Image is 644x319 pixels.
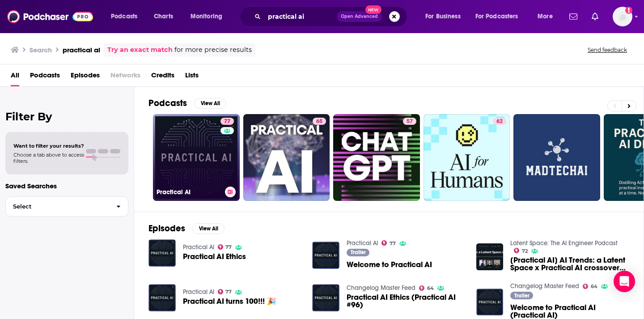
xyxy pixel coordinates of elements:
[566,9,581,24] a: Show notifications dropdown
[63,46,100,54] h3: practical ai
[522,249,528,253] span: 72
[13,143,84,149] span: Want to filter your results?
[148,284,176,311] img: Practical AI turns 100!!! 🎉
[347,284,415,292] a: Changelog Master Feed
[105,9,149,24] button: open menu
[312,242,339,269] img: Welcome to Practical AI
[218,244,232,250] a: 77
[148,239,176,267] img: Practical AI Ethics
[148,223,185,234] h2: Episodes
[510,282,579,290] a: Changelog Master Feed
[111,10,137,23] span: Podcasts
[71,68,100,86] a: Episodes
[470,9,531,24] button: open menu
[312,284,339,311] a: Practical AI Ethics (Practical AI #96)
[13,152,84,164] span: Choose a tab above to access filters.
[5,110,128,123] h2: Filter By
[390,242,396,246] span: 77
[419,9,472,24] button: open menu
[531,9,564,24] button: open menu
[351,250,366,255] span: Trailer
[148,98,226,109] a: PodcastsView All
[613,7,632,26] button: Show profile menu
[614,271,635,292] div: Open Intercom Messenger
[583,284,597,289] a: 64
[510,256,629,272] a: [Practical AI] AI Trends: a Latent Space x Practical AI crossover pod!
[313,118,326,125] a: 65
[151,68,174,86] a: Credits
[6,204,109,209] span: Select
[337,11,382,22] button: Open AdvancedNew
[30,68,60,86] a: Podcasts
[218,289,232,294] a: 77
[588,9,602,24] a: Show notifications dropdown
[425,10,461,23] span: For Business
[191,10,222,23] span: Monitoring
[419,285,434,291] a: 64
[403,118,416,125] a: 57
[365,5,381,14] span: New
[183,298,276,305] a: Practical AI turns 100!!! 🎉
[333,114,420,201] a: 57
[148,223,225,234] a: EpisodesView All
[585,46,630,54] button: Send feedback
[225,290,232,294] span: 77
[613,7,632,26] span: Logged in as cmand-c
[183,243,214,251] a: Practical AI
[5,182,128,190] p: Saved Searches
[30,46,52,54] h3: Search
[613,7,632,26] img: User Profile
[514,248,528,253] a: 72
[148,98,187,109] h2: Podcasts
[194,98,226,109] button: View All
[347,261,432,268] a: Welcome to Practical AI
[157,188,221,196] h3: Practical AI
[11,68,19,86] span: All
[347,293,466,309] a: Practical AI Ethics (Practical AI #96)
[476,243,504,271] img: [Practical AI] AI Trends: a Latent Space x Practical AI crossover pod!
[248,6,416,27] div: Search podcasts, credits, & more...
[591,285,597,289] span: 64
[183,253,246,260] a: Practical AI Ethics
[510,304,629,319] a: Welcome to Practical AI (Practical AI)
[476,289,504,316] img: Welcome to Practical AI (Practical AI)
[510,239,618,247] a: Latent Space: The AI Engineer Podcast
[224,117,230,126] span: 77
[184,9,234,24] button: open menu
[174,45,252,55] span: for more precise results
[110,68,140,86] span: Networks
[107,45,173,55] a: Try an exact match
[475,10,518,23] span: For Podcasters
[153,114,240,201] a: 77Practical AI
[381,240,396,246] a: 77
[625,7,632,14] svg: Add a profile image
[185,68,199,86] span: Lists
[347,239,378,247] a: Practical AI
[514,293,530,298] span: Trailer
[407,117,413,126] span: 57
[493,118,506,125] a: 62
[7,8,93,25] a: Podchaser - Follow, Share and Rate Podcasts
[341,14,378,19] span: Open Advanced
[264,9,337,24] input: Search podcasts, credits, & more...
[183,288,214,296] a: Practical AI
[192,223,225,234] button: View All
[427,286,434,290] span: 64
[243,114,330,201] a: 65
[538,10,553,23] span: More
[424,114,510,201] a: 62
